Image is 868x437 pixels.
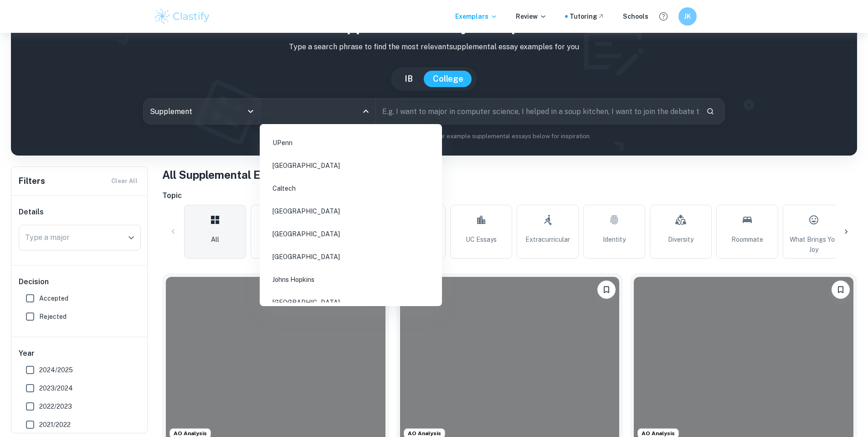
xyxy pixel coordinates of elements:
[516,11,547,21] p: Review
[19,207,141,218] h6: Details
[263,269,438,290] li: Johns Hopkins
[656,9,671,24] button: Help and Feedback
[466,234,497,245] span: UC Essays
[376,99,699,124] input: E.g. I want to major in computer science, I helped in a soup kitchen, I want to join the debate t...
[263,201,438,222] li: [GEOGRAPHIC_DATA]
[597,281,616,299] button: Bookmark
[682,11,693,21] h6: JK
[263,224,438,245] li: [GEOGRAPHIC_DATA]
[162,166,857,183] h1: All Supplemental Essay Examples
[39,383,73,393] span: 2023/2024
[603,234,626,245] span: Identity
[455,11,498,21] p: Exemplars
[263,246,438,267] li: [GEOGRAPHIC_DATA]
[623,11,648,21] a: Schools
[525,234,570,245] span: Extracurricular
[360,105,372,118] button: Close
[263,155,438,176] li: [GEOGRAPHIC_DATA]
[703,104,718,119] button: Search
[39,293,68,303] span: Accepted
[19,348,141,359] h6: Year
[787,234,841,255] span: What Brings You Joy
[424,71,473,87] button: College
[39,365,73,375] span: 2024/2025
[263,132,438,153] li: UPenn
[19,276,141,287] h6: Decision
[211,234,219,245] span: All
[668,234,693,245] span: Diversity
[39,401,72,411] span: 2022/2023
[263,292,438,313] li: [GEOGRAPHIC_DATA]
[154,7,211,26] img: Clastify logo
[678,7,697,26] button: JK
[832,281,850,299] button: Bookmark
[263,178,438,199] li: Caltech
[162,190,857,201] h6: Topic
[144,99,259,124] div: Supplement
[125,231,138,244] button: Open
[18,42,850,52] p: Type a search phrase to find the most relevant supplemental essay examples for you
[731,234,763,245] span: Roommate
[570,11,605,21] a: Tutoring
[39,420,71,430] span: 2021/2022
[395,71,422,87] button: IB
[19,175,45,187] h6: Filters
[39,312,67,322] span: Rejected
[18,132,850,141] p: Not sure what to search for? You can always look through our example supplemental essays below fo...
